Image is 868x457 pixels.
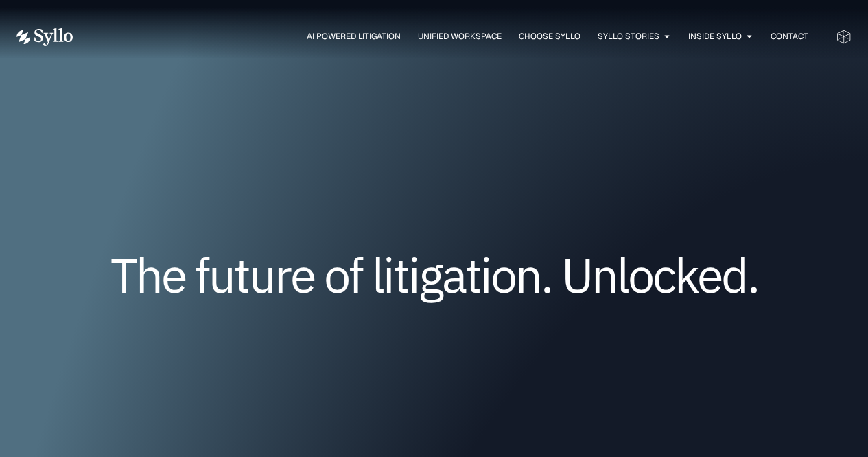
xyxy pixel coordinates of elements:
[519,30,580,43] a: Choose Syllo
[307,30,401,43] a: AI Powered Litigation
[771,30,808,43] a: Contact
[598,30,659,43] a: Syllo Stories
[16,28,73,46] img: Vector
[418,30,502,43] a: Unified Workspace
[688,30,742,43] a: Inside Syllo
[99,252,769,298] h1: The future of litigation. Unlocked.
[100,30,808,43] div: Menu Toggle
[100,30,808,43] nav: Menu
